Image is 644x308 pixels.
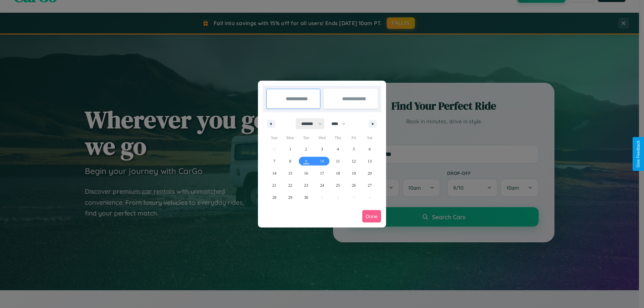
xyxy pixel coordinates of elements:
[368,167,372,179] span: 20
[330,132,346,143] span: Thu
[288,179,292,191] span: 22
[282,132,298,143] span: Mon
[314,167,330,179] button: 17
[288,167,292,179] span: 15
[330,155,346,167] button: 11
[346,143,362,155] button: 5
[304,179,308,191] span: 23
[320,179,324,191] span: 24
[272,179,276,191] span: 21
[266,191,282,203] button: 28
[288,191,292,203] span: 29
[298,132,314,143] span: Tue
[314,179,330,191] button: 24
[282,167,298,179] button: 15
[362,143,378,155] button: 6
[272,167,276,179] span: 14
[636,140,641,168] div: Give Feedback
[282,179,298,191] button: 22
[330,179,346,191] button: 25
[314,143,330,155] button: 3
[298,143,314,155] button: 2
[298,191,314,203] button: 30
[282,143,298,155] button: 1
[266,155,282,167] button: 7
[369,143,371,155] span: 6
[362,155,378,167] button: 13
[336,167,340,179] span: 18
[336,155,340,167] span: 11
[305,155,307,167] span: 9
[298,155,314,167] button: 9
[368,155,372,167] span: 13
[305,143,307,155] span: 2
[362,132,378,143] span: Sat
[272,191,276,203] span: 28
[320,167,324,179] span: 17
[368,179,372,191] span: 27
[352,155,356,167] span: 12
[362,167,378,179] button: 20
[273,155,275,167] span: 7
[314,155,330,167] button: 10
[346,179,362,191] button: 26
[362,210,381,223] button: Done
[289,143,291,155] span: 1
[266,167,282,179] button: 14
[266,179,282,191] button: 21
[330,167,346,179] button: 18
[362,179,378,191] button: 27
[346,155,362,167] button: 12
[282,191,298,203] button: 29
[321,143,323,155] span: 3
[352,179,356,191] span: 26
[336,179,340,191] span: 25
[298,179,314,191] button: 23
[304,191,308,203] span: 30
[337,143,339,155] span: 4
[320,155,324,167] span: 10
[304,167,308,179] span: 16
[353,143,355,155] span: 5
[289,155,291,167] span: 8
[298,167,314,179] button: 16
[346,167,362,179] button: 19
[346,132,362,143] span: Fri
[314,132,330,143] span: Wed
[352,167,356,179] span: 19
[330,143,346,155] button: 4
[282,155,298,167] button: 8
[266,132,282,143] span: Sun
